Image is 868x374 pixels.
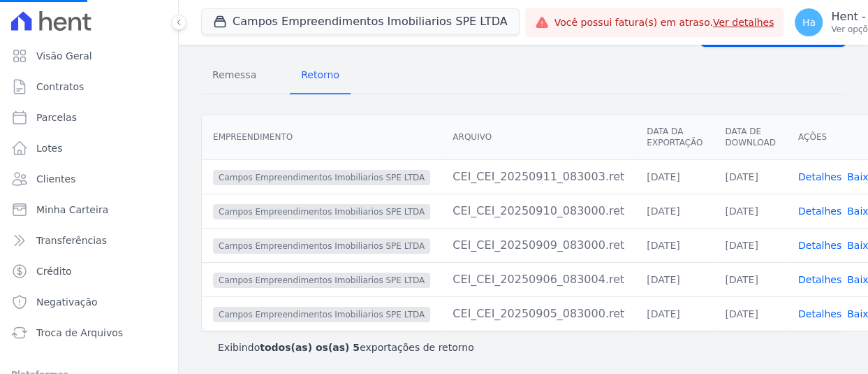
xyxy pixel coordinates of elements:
[201,58,267,94] a: Remessa
[36,80,84,94] span: Contratos
[798,240,841,251] a: Detalhes
[798,308,841,319] a: Detalhes
[213,170,430,185] span: Campos Empreendimentos Imobiliarios SPE LTDA
[635,262,714,296] td: [DATE]
[635,194,714,228] td: [DATE]
[36,264,72,278] span: Crédito
[204,61,265,89] span: Remessa
[36,172,75,186] span: Clientes
[6,165,172,193] a: Clientes
[202,115,441,160] th: Empreendimento
[36,295,98,309] span: Negativação
[290,58,351,94] a: Retorno
[6,226,172,254] a: Transferências
[441,115,635,160] th: Arquivo
[453,203,624,220] div: CEI_CEI_20250910_083000.ret
[36,203,108,217] span: Minha Carteira
[714,262,786,296] td: [DATE]
[213,273,430,288] span: Campos Empreendimentos Imobiliarios SPE LTDA
[635,296,714,331] td: [DATE]
[714,115,786,160] th: Data de Download
[218,340,474,354] p: Exibindo exportações de retorno
[213,204,430,220] span: Campos Empreendimentos Imobiliarios SPE LTDA
[714,296,786,331] td: [DATE]
[6,288,172,316] a: Negativação
[36,141,63,155] span: Lotes
[6,42,172,70] a: Visão Geral
[36,326,123,340] span: Troca de Arquivos
[554,15,774,30] span: Você possui fatura(s) em atraso.
[798,274,841,285] a: Detalhes
[453,271,624,288] div: CEI_CEI_20250906_083004.ret
[6,196,172,224] a: Minha Carteira
[635,159,714,194] td: [DATE]
[802,17,816,27] span: Ha
[713,17,774,28] a: Ver detalhes
[293,61,348,89] span: Retorno
[6,319,172,347] a: Troca de Arquivos
[6,257,172,285] a: Crédito
[714,228,786,262] td: [DATE]
[798,206,841,217] a: Detalhes
[453,168,624,185] div: CEI_CEI_20250911_083003.ret
[213,307,430,322] span: Campos Empreendimentos Imobiliarios SPE LTDA
[635,115,714,160] th: Data da Exportação
[36,110,77,124] span: Parcelas
[6,103,172,131] a: Parcelas
[213,238,430,254] span: Campos Empreendimentos Imobiliarios SPE LTDA
[453,305,624,322] div: CEI_CEI_20250905_083000.ret
[201,8,520,35] button: Campos Empreendimentos Imobiliarios SPE LTDA
[714,159,786,194] td: [DATE]
[6,134,172,162] a: Lotes
[714,194,786,228] td: [DATE]
[201,58,351,94] nav: Tab selector
[798,171,841,182] a: Detalhes
[36,49,92,63] span: Visão Geral
[635,228,714,262] td: [DATE]
[260,342,360,353] b: todos(as) os(as) 5
[453,237,624,254] div: CEI_CEI_20250909_083000.ret
[6,73,172,101] a: Contratos
[36,233,107,247] span: Transferências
